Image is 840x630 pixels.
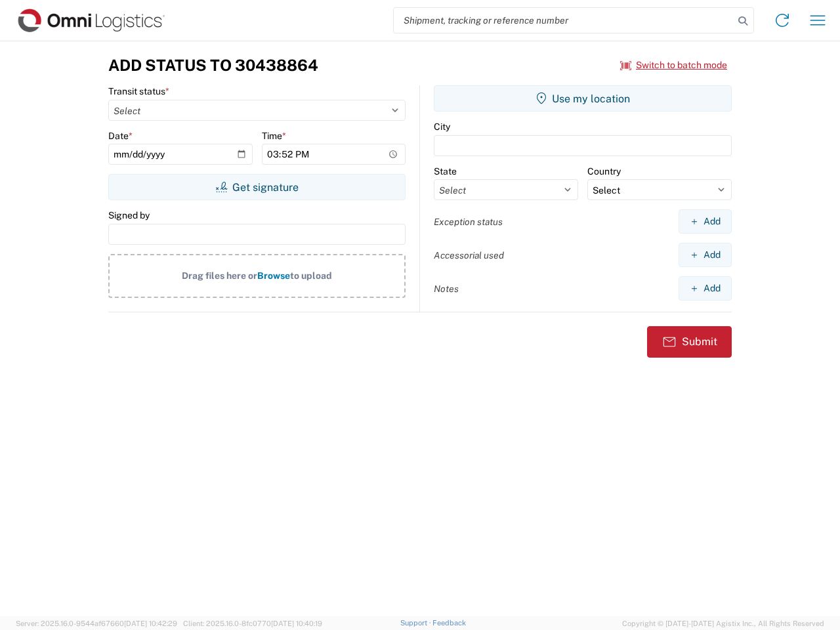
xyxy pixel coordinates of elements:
span: Browse [257,270,290,281]
button: Get signature [108,174,406,200]
a: Support [400,619,433,627]
label: Date [108,130,133,142]
label: Transit status [108,85,169,97]
a: Feedback [432,619,466,627]
h3: Add Status to 30438864 [108,56,318,75]
button: Add [679,276,732,301]
label: Exception status [434,216,503,228]
label: Country [587,165,621,177]
label: Notes [434,283,459,295]
button: Add [679,243,732,267]
button: Add [679,209,732,234]
button: Use my location [434,85,732,112]
span: Server: 2025.16.0-9544af67660 [16,619,177,627]
span: [DATE] 10:40:19 [271,619,322,627]
label: Signed by [108,209,150,221]
span: Drag files here or [182,270,257,281]
span: Client: 2025.16.0-8fc0770 [183,619,322,627]
span: [DATE] 10:42:29 [124,619,177,627]
label: Accessorial used [434,249,504,261]
span: Copyright © [DATE]-[DATE] Agistix Inc., All Rights Reserved [622,618,824,629]
label: Time [262,130,286,142]
label: State [434,165,457,177]
span: to upload [290,270,332,281]
input: Shipment, tracking or reference number [394,8,734,33]
button: Switch to batch mode [620,54,727,76]
button: Submit [647,326,732,358]
label: City [434,121,450,133]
